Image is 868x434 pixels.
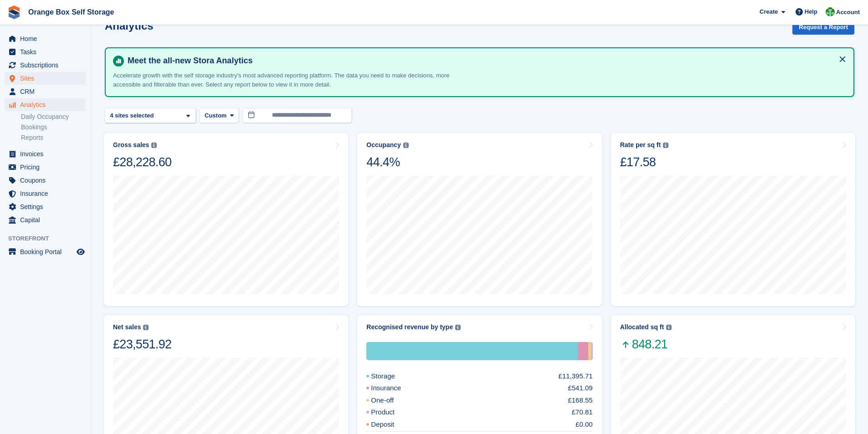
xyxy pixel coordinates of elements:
a: menu [5,148,86,160]
button: Custom [200,108,239,123]
a: Reports [21,133,86,142]
div: Product [366,407,416,418]
span: CRM [20,85,75,98]
h2: Analytics [105,20,154,32]
span: 848.21 [620,337,672,352]
a: menu [5,46,86,58]
div: Rate per sq ft [620,141,661,149]
div: One-off [366,395,416,406]
span: Booking Portal [20,245,75,258]
span: Custom [205,111,226,120]
a: menu [5,200,86,213]
div: Allocated sq ft [620,323,664,331]
a: menu [5,187,86,200]
div: One-off [588,342,591,360]
a: Orange Box Self Storage [25,5,118,20]
div: £168.55 [568,395,592,406]
span: Account [836,8,860,17]
span: Pricing [20,161,75,174]
div: Product [591,342,593,360]
span: Create [760,7,778,16]
div: £70.81 [572,407,593,418]
img: icon-info-grey-7440780725fd019a000dd9b08b2336e03edf1995a4989e88bcd33f0948082b44.svg [403,143,409,148]
div: £28,228.60 [113,154,171,170]
div: Storage [366,371,417,382]
div: £17.58 [620,154,668,170]
div: £23,551.92 [113,337,171,352]
div: £11,395.71 [559,371,593,382]
div: 44.4% [366,154,408,170]
a: Preview store [75,246,86,257]
span: Help [805,7,817,16]
span: Storefront [8,234,91,243]
a: menu [5,32,86,45]
span: Subscriptions [20,59,75,71]
img: icon-info-grey-7440780725fd019a000dd9b08b2336e03edf1995a4989e88bcd33f0948082b44.svg [663,143,668,148]
span: Home [20,32,75,45]
div: Occupancy [366,141,401,149]
span: Tasks [20,46,75,58]
img: icon-info-grey-7440780725fd019a000dd9b08b2336e03edf1995a4989e88bcd33f0948082b44.svg [143,325,149,330]
div: Insurance [366,383,423,393]
a: menu [5,85,86,98]
a: menu [5,59,86,71]
button: Request a Report [792,20,854,35]
a: menu [5,214,86,226]
a: menu [5,72,86,85]
div: £541.09 [568,383,592,393]
div: Net sales [113,323,141,331]
div: 4 sites selected [108,111,157,120]
span: Insurance [20,187,75,200]
a: menu [5,174,86,187]
p: Accelerate growth with the self storage industry's most advanced reporting platform. The data you... [113,71,455,89]
img: icon-info-grey-7440780725fd019a000dd9b08b2336e03edf1995a4989e88bcd33f0948082b44.svg [151,143,157,148]
div: Recognised revenue by type [366,323,453,331]
h4: Meet the all-new Stora Analytics [124,56,846,66]
a: menu [5,161,86,174]
span: Capital [20,214,75,226]
span: Sites [20,72,75,85]
span: Coupons [20,174,75,187]
a: menu [5,98,86,111]
div: £0.00 [575,419,593,430]
div: Deposit [366,419,416,430]
a: menu [5,245,86,258]
span: Invoices [20,148,75,160]
span: Settings [20,200,75,213]
div: Storage [366,342,578,360]
img: Binder Bhardwaj [826,7,835,16]
a: Daily Occupancy [21,112,86,121]
div: Insurance [578,342,588,360]
span: Analytics [20,98,75,111]
a: Bookings [21,123,86,132]
div: Gross sales [113,141,149,149]
img: stora-icon-8386f47178a22dfd0bd8f6a31ec36ba5ce8667c1dd55bd0f319d3a0aa187defe.svg [7,5,21,19]
img: icon-info-grey-7440780725fd019a000dd9b08b2336e03edf1995a4989e88bcd33f0948082b44.svg [455,325,461,330]
img: icon-info-grey-7440780725fd019a000dd9b08b2336e03edf1995a4989e88bcd33f0948082b44.svg [666,325,672,330]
